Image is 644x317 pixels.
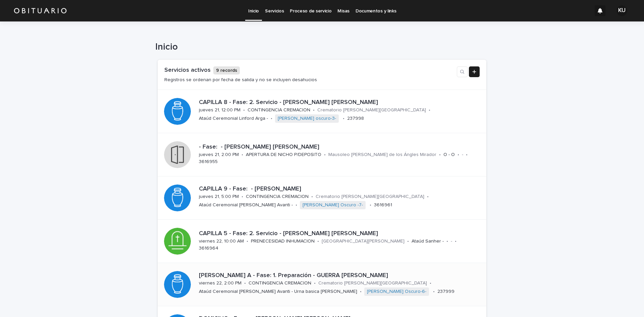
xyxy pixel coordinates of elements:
p: jueves 21, 5:00 PM [199,194,239,200]
p: • [241,194,243,200]
a: [PERSON_NAME] Oscuro-6- [367,289,426,295]
p: • [407,239,409,244]
a: CAPILLA 9 - Fase: - [PERSON_NAME]jueves 21, 5:00 PM•CONTINGENCIA CREMACION•Crematorio [PERSON_NAM... [158,176,486,220]
p: • [446,239,448,244]
p: Registros se ordenan por fecha de salida y no se incluyen desahucios [164,77,317,83]
p: • [296,202,297,208]
p: Crematorio [PERSON_NAME][GEOGRAPHIC_DATA] [318,280,427,286]
p: • [317,239,319,244]
a: Add new record [469,66,480,77]
p: [PERSON_NAME] A - Fase: 1. Preparación - GUERRA [PERSON_NAME] [199,272,478,279]
p: - Fase: - [PERSON_NAME] [PERSON_NAME] [199,144,478,151]
p: • [360,289,362,295]
p: CAPILLA 8 - Fase: 2. Servicio - [PERSON_NAME] [PERSON_NAME] [199,99,478,106]
p: CONTINGENCIA CREMACION [248,107,310,113]
p: • [271,116,272,121]
p: • [313,107,315,113]
div: KU [616,5,627,16]
p: Ataúd Ceremonial Linford Arga - [199,116,268,121]
p: • [311,194,313,200]
p: viernes 22, 10:00 AM [199,239,244,244]
a: CAPILLA 8 - Fase: 2. Servicio - [PERSON_NAME] [PERSON_NAME]jueves 21, 12:00 PM•CONTINGENCIA CREMA... [158,90,486,133]
p: • [247,239,248,244]
p: jueves 21, 12:00 PM [199,107,240,113]
p: Crematorio [PERSON_NAME][GEOGRAPHIC_DATA] [317,107,426,113]
p: - [462,152,463,158]
a: CAPILLA 5 - Fase: 2. Servicio - [PERSON_NAME] [PERSON_NAME]viernes 22, 10:00 AM•PRENECESIDAD INHU... [158,220,486,263]
p: jueves 21, 2:00 PM [199,152,239,158]
p: • [427,194,429,200]
p: 3616961 [374,202,392,208]
p: viernes 22, 2:00 PM [199,280,241,286]
p: 9 records [213,66,240,75]
p: • [244,280,246,286]
p: PRENECESIDAD INHUMACION [251,239,315,244]
p: 237998 [347,116,364,121]
p: Ataúd Ceremonial [PERSON_NAME] Avanti - Urna basica [PERSON_NAME] [199,289,357,295]
p: • [370,202,371,208]
p: • [241,152,243,158]
p: • [314,280,316,286]
a: - Fase: - [PERSON_NAME] [PERSON_NAME]jueves 21, 2:00 PM•APERTURA DE NICHO P/DEPOSITO•Mausoleo [PE... [158,133,486,176]
p: Crematorio [PERSON_NAME][GEOGRAPHIC_DATA] [316,194,424,200]
p: • [458,152,459,158]
p: 3616964 [199,246,218,251]
p: • [433,289,435,295]
p: [GEOGRAPHIC_DATA][PERSON_NAME] [322,239,405,244]
p: O - O [443,152,455,158]
p: 3616955 [199,159,218,165]
p: - [451,239,452,244]
a: [PERSON_NAME] Oscuro -7- [303,202,363,208]
p: • [429,107,430,113]
a: Servicios activos [164,67,211,73]
p: CAPILLA 5 - Fase: 2. Servicio - [PERSON_NAME] [PERSON_NAME] [199,230,478,237]
p: Mausoleo [PERSON_NAME] de los Ángles Mirador [328,152,436,158]
p: CONTINGENCIA CREMACION [246,194,309,200]
p: • [343,116,344,121]
p: • [324,152,326,158]
img: HUM7g2VNRLqGMmR9WVqf [13,4,67,17]
p: Ataúd Ceremonial [PERSON_NAME] Avanti - [199,202,293,208]
p: CONTINGENCIA CREMACION [249,280,311,286]
a: [PERSON_NAME] oscuro-3- [278,116,336,121]
p: • [455,239,457,244]
p: • [439,152,441,158]
p: APERTURA DE NICHO P/DEPOSITO [246,152,321,158]
p: CAPILLA 9 - Fase: - [PERSON_NAME] [199,186,478,193]
p: • [243,107,245,113]
h1: Inicio [155,42,484,53]
p: • [430,280,431,286]
a: [PERSON_NAME] A - Fase: 1. Preparación - GUERRA [PERSON_NAME]viernes 22, 2:00 PM•CONTINGENCIA CRE... [158,263,486,306]
p: 237999 [437,289,454,295]
p: • [466,152,468,158]
p: Ataúd Sanher - [412,239,444,244]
